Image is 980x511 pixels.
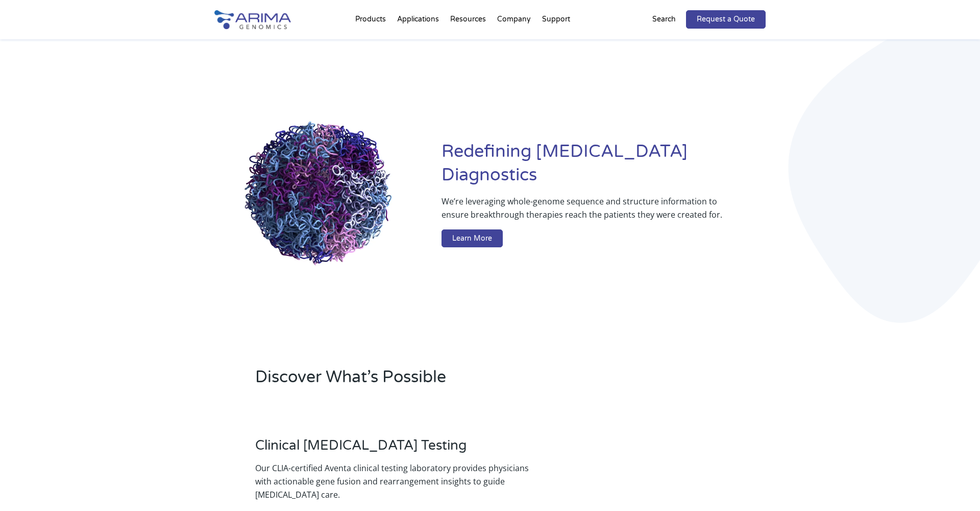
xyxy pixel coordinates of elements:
[214,10,291,29] img: Arima-Genomics-logo
[442,140,766,195] h1: Redefining [MEDICAL_DATA] Diagnostics
[686,10,766,29] a: Request a Quote
[929,462,980,511] iframe: Chat Widget
[442,229,503,248] a: Learn More
[255,437,533,461] h3: Clinical [MEDICAL_DATA] Testing
[255,366,620,397] h2: Discover What’s Possible
[442,195,725,229] p: We’re leveraging whole-genome sequence and structure information to ensure breakthrough therapies...
[255,461,533,501] p: Our CLIA-certified Aventa clinical testing laboratory provides physicians with actionable gene fu...
[652,13,676,26] p: Search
